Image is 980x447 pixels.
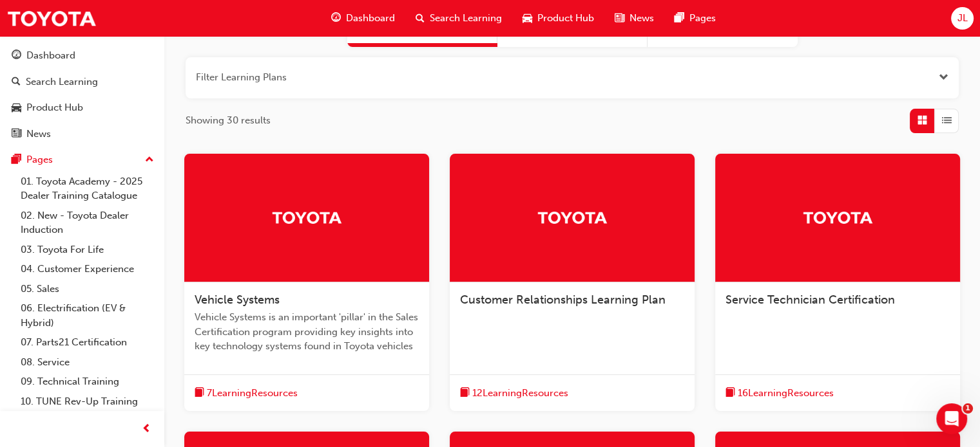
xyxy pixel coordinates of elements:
iframe: Intercom live chat [936,403,967,434]
div: Dashboard [26,48,75,63]
span: JL [957,11,967,26]
span: 12 Learning Resources [472,386,568,401]
span: Vehicle Systems is an important 'pillar' in the Sales Certification program providing key insight... [195,310,419,354]
span: guage-icon [331,10,341,26]
a: 05. Sales [15,279,159,299]
a: news-iconNews [604,5,664,32]
span: pages-icon [12,154,21,166]
button: book-icon7LearningResources [195,385,298,401]
a: search-iconSearch Learning [405,5,512,32]
a: car-iconProduct Hub [512,5,604,32]
img: Trak [802,206,873,228]
span: Grid [918,113,927,128]
a: 01. Toyota Academy - 2025 Dealer Training Catalogue [15,172,159,206]
span: book-icon [195,385,204,401]
span: car-icon [12,102,21,114]
a: 04. Customer Experience [15,259,159,279]
a: News [5,122,159,146]
a: TrakVehicle SystemsVehicle Systems is an important 'pillar' in the Sales Certification program pr... [184,154,429,412]
span: news-icon [615,10,624,26]
span: news-icon [12,129,21,140]
a: pages-iconPages [664,5,726,32]
span: Product Hub [537,11,594,26]
span: 7 Learning Resources [207,386,298,401]
span: 16 Learning Resources [738,386,834,401]
button: Pages [5,148,159,172]
span: up-icon [145,152,154,169]
span: car-icon [523,10,532,26]
a: 09. Technical Training [15,372,159,392]
img: Trak [6,4,97,33]
span: List [942,113,952,128]
a: Product Hub [5,96,159,120]
a: 08. Service [15,352,159,372]
a: 07. Parts21 Certification [15,333,159,352]
span: 1 [963,403,973,414]
span: book-icon [725,385,735,401]
a: Dashboard [5,44,159,68]
span: guage-icon [12,50,21,62]
button: JL [951,7,974,30]
span: Vehicle Systems [195,293,280,307]
a: Search Learning [5,70,159,94]
span: Showing 30 results [186,113,271,128]
a: guage-iconDashboard [321,5,405,32]
a: TrakCustomer Relationships Learning Planbook-icon12LearningResources [450,154,695,412]
span: Customer Relationships Learning Plan [460,293,666,307]
div: Search Learning [26,75,98,89]
a: 02. New - Toyota Dealer Induction [15,206,159,240]
div: News [26,127,51,141]
span: search-icon [416,10,425,26]
div: Product Hub [26,100,83,115]
img: Trak [537,206,608,228]
button: Open the filter [939,70,948,85]
span: Search Learning [430,11,502,26]
span: book-icon [460,385,470,401]
a: 03. Toyota For Life [15,240,159,260]
button: DashboardSearch LearningProduct HubNews [5,41,159,148]
button: book-icon12LearningResources [460,385,568,401]
span: prev-icon [142,421,151,437]
span: search-icon [12,77,21,88]
span: Service Technician Certification [725,293,895,307]
img: Trak [271,206,342,228]
span: News [629,11,654,26]
span: pages-icon [675,10,684,26]
button: book-icon16LearningResources [725,385,834,401]
span: Pages [689,11,716,26]
a: 06. Electrification (EV & Hybrid) [15,298,159,333]
a: 10. TUNE Rev-Up Training [15,392,159,412]
a: TrakService Technician Certificationbook-icon16LearningResources [715,154,960,412]
div: Pages [26,152,53,167]
span: Dashboard [346,11,395,26]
